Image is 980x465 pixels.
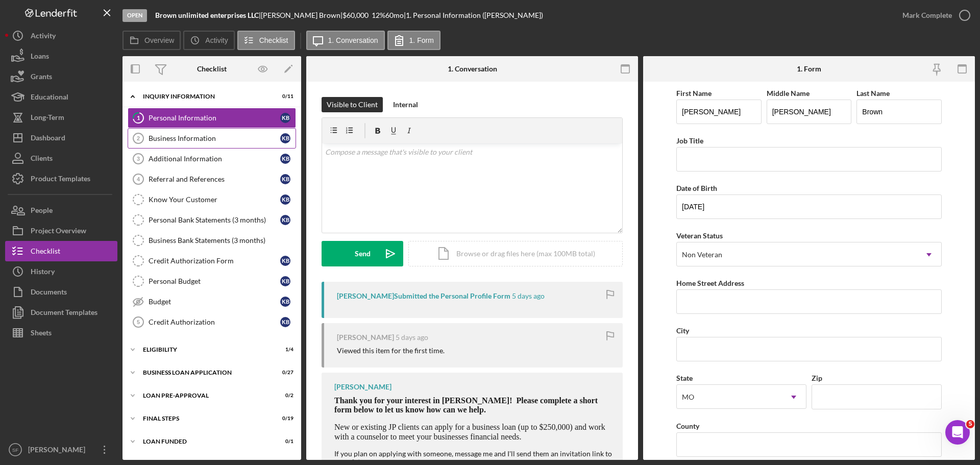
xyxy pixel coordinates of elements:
[31,200,53,223] div: People
[280,154,290,164] div: K B
[892,5,975,26] button: Mark Complete
[322,97,383,112] button: Visible to Client
[5,66,117,87] button: Grants
[31,46,49,69] div: Loans
[31,261,55,284] div: History
[122,9,147,22] div: Open
[26,439,92,462] div: [PERSON_NAME]
[128,271,296,291] a: Personal BudgetKB
[945,420,970,445] iframe: Intercom live chat
[448,65,497,73] div: 1. Conversation
[149,216,280,224] div: Personal Bank Statements (3 months)
[31,241,60,264] div: Checklist
[280,113,290,123] div: K B
[149,318,280,326] div: Credit Authorization
[128,251,296,271] a: Credit Authorization FormKB
[767,89,810,97] label: Middle Name
[143,93,268,100] div: INQUIRY INFORMATION
[149,298,280,306] div: Budget
[676,326,689,335] label: City
[280,215,290,225] div: K B
[128,189,296,210] a: Know Your CustomerKB
[280,194,290,205] div: K B
[280,256,290,266] div: K B
[5,241,117,261] button: Checklist
[31,168,90,191] div: Product Templates
[137,176,140,182] tspan: 4
[676,422,699,430] label: County
[31,107,64,130] div: Long-Term
[5,128,117,148] a: Dashboard
[149,114,280,122] div: Personal Information
[372,11,385,19] div: 12 %
[337,333,394,341] div: [PERSON_NAME]
[327,97,378,112] div: Visible to Client
[137,135,140,141] tspan: 2
[275,347,293,353] div: 1 / 4
[5,148,117,168] button: Clients
[682,251,722,259] div: Non Veteran
[5,261,117,282] button: History
[143,370,268,376] div: BUSINESS LOAN APPLICATION
[966,420,974,428] span: 5
[812,374,822,382] label: Zip
[5,282,117,302] button: Documents
[143,415,268,422] div: FINAL STEPS
[275,438,293,445] div: 0 / 1
[144,36,174,44] label: Overview
[5,221,117,241] button: Project Overview
[128,149,296,169] a: 3Additional InformationKB
[280,276,290,286] div: K B
[31,87,68,110] div: Educational
[31,323,52,346] div: Sheets
[128,169,296,189] a: 4Referral and ReferencesKB
[280,174,290,184] div: K B
[334,423,605,440] span: New or existing JP clients can apply for a business loan (up to $250,000) and work with a counsel...
[275,415,293,422] div: 0 / 19
[676,279,744,287] label: Home Street Address
[328,36,378,44] label: 1. Conversation
[128,210,296,230] a: Personal Bank Statements (3 months)KB
[149,236,296,244] div: Business Bank Statements (3 months)
[31,282,67,305] div: Documents
[5,26,117,46] button: Activity
[149,257,280,265] div: Credit Authorization Form
[5,323,117,343] button: Sheets
[280,317,290,327] div: K B
[197,65,227,73] div: Checklist
[149,134,280,142] div: Business Information
[355,241,371,266] div: Send
[12,447,18,453] text: SF
[5,200,117,221] button: People
[306,31,385,50] button: 1. Conversation
[128,128,296,149] a: 2Business InformationKB
[155,11,259,19] b: Brown unlimited enterprises LLC
[149,195,280,204] div: Know Your Customer
[143,438,268,445] div: LOAN FUNDED
[856,89,890,97] label: Last Name
[259,36,288,44] label: Checklist
[205,36,228,44] label: Activity
[797,65,821,73] div: 1. Form
[31,66,52,89] div: Grants
[137,319,140,325] tspan: 5
[128,291,296,312] a: BudgetKB
[337,347,445,355] div: Viewed this item for the first time.
[676,184,717,192] label: Date of Birth
[385,11,404,19] div: 60 mo
[5,439,117,460] button: SF[PERSON_NAME]
[261,11,342,19] div: [PERSON_NAME] Brown |
[5,46,117,66] button: Loans
[5,87,117,107] button: Educational
[149,277,280,285] div: Personal Budget
[512,292,545,300] time: 2025-08-29 17:34
[682,393,694,401] div: MO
